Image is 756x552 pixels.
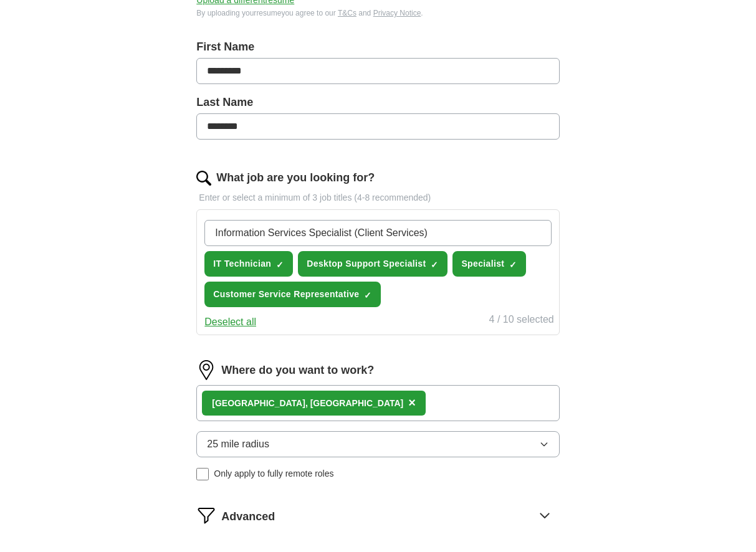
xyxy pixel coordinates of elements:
[196,191,559,204] p: Enter or select a minimum of 3 job titles (4-8 recommended)
[196,94,559,111] label: Last Name
[214,467,333,480] span: Only apply to fully remote roles
[207,437,269,452] span: 25 mile radius
[196,431,559,457] button: 25 mile radius
[204,315,256,330] button: Deselect all
[196,39,559,55] label: First Name
[408,396,416,409] span: ×
[196,7,559,19] div: By uploading your resume you agree to our and .
[408,394,416,412] button: ×
[489,312,554,330] div: 4 / 10 selected
[338,9,356,17] a: T&Cs
[509,260,517,270] span: ✓
[196,505,216,525] img: filter
[212,397,403,410] div: [GEOGRAPHIC_DATA], [GEOGRAPHIC_DATA]
[204,282,381,307] button: Customer Service Representative✓
[431,260,438,270] span: ✓
[221,362,374,379] label: Where do you want to work?
[461,257,504,270] span: Specialist
[373,9,421,17] a: Privacy Notice
[204,220,551,246] input: Type a job title and press enter
[364,290,371,300] span: ✓
[213,288,359,301] span: Customer Service Representative
[221,508,275,525] span: Advanced
[298,251,447,277] button: Desktop Support Specialist✓
[196,468,209,480] input: Only apply to fully remote roles
[452,251,526,277] button: Specialist✓
[204,251,293,277] button: IT Technician✓
[307,257,426,270] span: Desktop Support Specialist
[276,260,284,270] span: ✓
[196,360,216,380] img: location.png
[196,171,211,186] img: search.png
[213,257,271,270] span: IT Technician
[216,169,375,186] label: What job are you looking for?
